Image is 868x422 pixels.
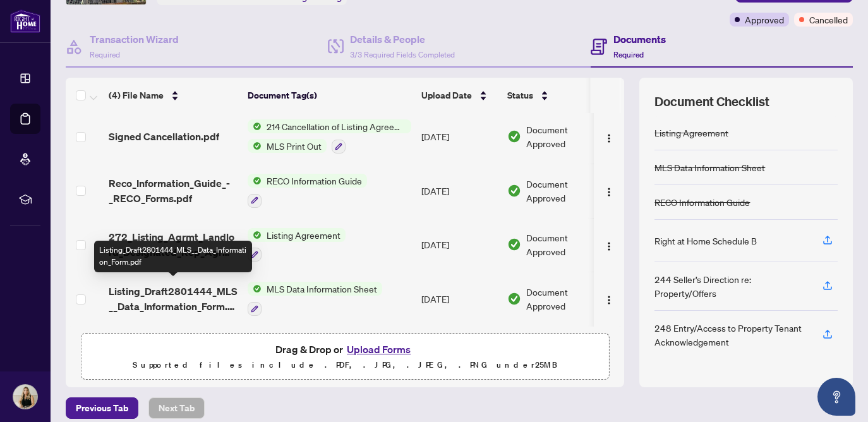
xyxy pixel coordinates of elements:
[507,130,521,143] img: Document Status
[654,272,807,300] div: 244 Seller’s Direction re: Property/Offers
[599,289,619,309] button: Logo
[262,174,367,188] span: RECO Information Guide
[599,234,619,255] button: Logo
[248,228,346,262] button: Status IconListing Agreement
[507,184,521,198] img: Document Status
[817,378,855,416] button: Open asap
[507,238,521,251] img: Document Status
[81,334,608,380] span: Drag & Drop orUpload FormsSupported files include .PDF, .JPG, .JPEG, .PNG under25MB
[654,160,765,174] div: MLS Data Information Sheet
[248,174,262,188] img: Status Icon
[109,176,238,206] span: Reco_Information_Guide_-_RECO_Forms.pdf
[248,174,367,208] button: Status IconRECO Information Guide
[809,13,848,27] span: Cancelled
[248,119,411,154] button: Status Icon214 Cancellation of Listing Agreement - Authority to Offer for LeaseStatus IconMLS Pri...
[654,195,750,209] div: RECO Information Guide
[262,139,327,153] span: MLS Print Out
[109,129,219,144] span: Signed Cancellation.pdf
[604,133,614,143] img: Logo
[613,50,644,59] span: Required
[248,282,382,316] button: Status IconMLS Data Information Sheet
[416,218,502,272] td: [DATE]
[262,282,382,296] span: MLS Data Information Sheet
[502,78,610,113] th: Status
[90,50,120,59] span: Required
[66,397,138,419] button: Previous Tab
[248,282,262,296] img: Status Icon
[13,385,37,409] img: Profile Icon
[507,88,533,102] span: Status
[275,341,414,358] span: Drag & Drop or
[416,272,502,326] td: [DATE]
[109,229,238,260] span: 272_Listing_Agrmt_Landlord_Designated_Rep_Agrmt_Auth_to_Offer_for_Lease_-_PropTx-[PERSON_NAME].pdf
[350,50,455,59] span: 3/3 Required Fields Completed
[526,231,605,258] span: Document Approved
[76,398,128,418] span: Previous Tab
[745,13,784,27] span: Approved
[262,228,346,242] span: Listing Agreement
[604,241,614,251] img: Logo
[89,358,601,373] p: Supported files include .PDF, .JPG, .JPEG, .PNG under 25 MB
[243,78,416,113] th: Document Tag(s)
[507,292,521,306] img: Document Status
[416,78,502,113] th: Upload Date
[654,321,807,349] div: 248 Entry/Access to Property Tenant Acknowledgement
[416,164,502,218] td: [DATE]
[654,126,728,140] div: Listing Agreement
[248,119,262,133] img: Status Icon
[109,284,238,314] span: Listing_Draft2801444_MLS__Data_Information_Form.pdf
[90,32,179,47] h4: Transaction Wizard
[248,139,262,153] img: Status Icon
[526,177,605,205] span: Document Approved
[421,88,472,102] span: Upload Date
[10,9,40,33] img: logo
[343,341,414,358] button: Upload Forms
[613,32,666,47] h4: Documents
[104,78,243,113] th: (4) File Name
[262,119,411,133] span: 214 Cancellation of Listing Agreement - Authority to Offer for Lease
[526,285,605,313] span: Document Approved
[604,187,614,197] img: Logo
[654,93,769,111] span: Document Checklist
[248,228,262,242] img: Status Icon
[604,295,614,305] img: Logo
[350,32,455,47] h4: Details & People
[148,397,205,419] button: Next Tab
[599,181,619,201] button: Logo
[654,234,757,248] div: Right at Home Schedule B
[599,126,619,147] button: Logo
[526,123,605,150] span: Document Approved
[94,241,252,272] div: Listing_Draft2801444_MLS__Data_Information_Form.pdf
[109,88,164,102] span: (4) File Name
[416,109,502,164] td: [DATE]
